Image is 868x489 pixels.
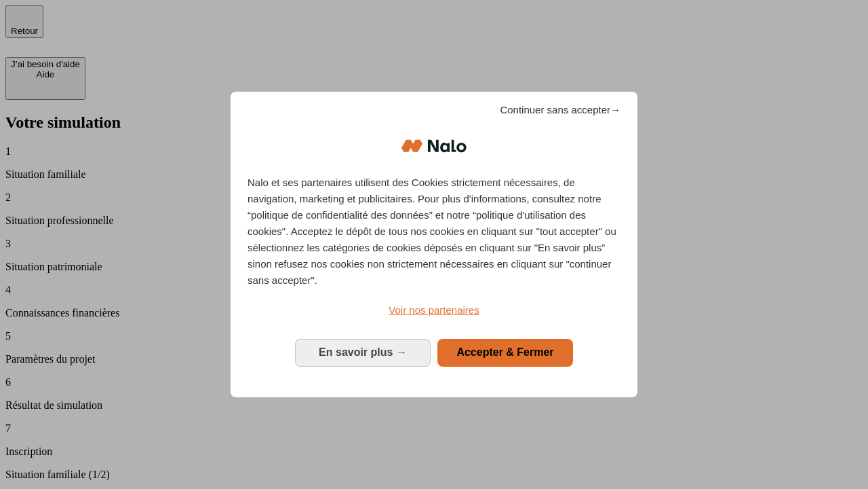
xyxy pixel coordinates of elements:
button: En savoir plus: Configurer vos consentements [295,339,431,366]
span: Accepter & Fermer [456,346,553,358]
span: Voir nos partenaires [389,304,479,316]
span: Continuer sans accepter→ [500,102,620,118]
img: Logo [401,126,467,166]
div: Bienvenue chez Nalo Gestion du consentement [231,92,637,397]
p: Nalo et ses partenaires utilisent des Cookies strictement nécessaires, de navigation, marketing e... [248,175,620,289]
button: Accepter & Fermer: Accepter notre traitement des données et fermer [437,339,573,366]
span: En savoir plus → [319,346,407,358]
a: Voir nos partenaires [248,302,620,319]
